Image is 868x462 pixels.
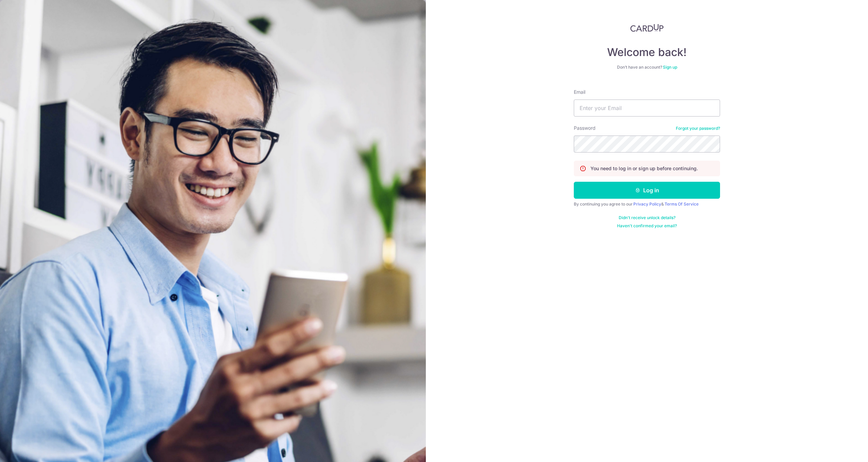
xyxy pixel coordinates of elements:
[676,126,720,131] a: Forgot your password?
[574,201,720,207] div: By continuing you agree to our &
[630,24,664,32] img: CardUp Logo
[574,89,585,95] label: Email
[617,223,677,229] a: Haven't confirmed your email?
[665,201,699,207] a: Terms Of Service
[633,201,661,207] a: Privacy Policy
[574,182,720,199] button: Log in
[574,65,720,70] div: Don’t have an account?
[574,125,596,131] label: Password
[574,100,720,117] input: Enter your Email
[663,65,677,70] a: Sign up
[590,165,698,172] p: You need to log in or sign up before continuing.
[619,215,675,220] a: Didn't receive unlock details?
[574,46,720,59] h4: Welcome back!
